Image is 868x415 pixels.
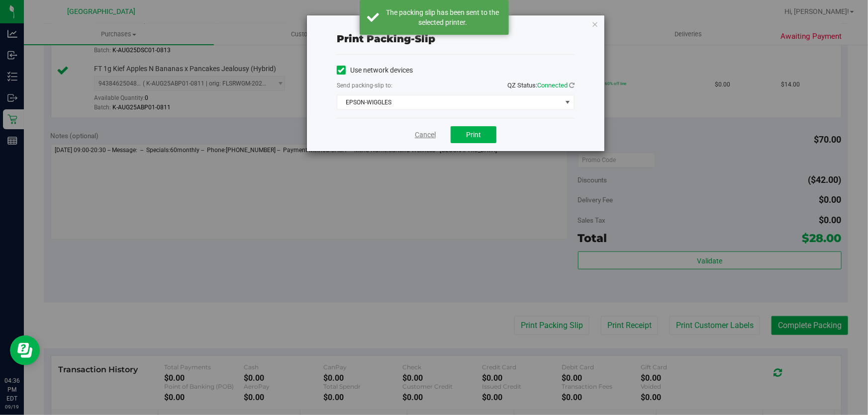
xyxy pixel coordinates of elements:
span: select [562,95,574,109]
button: Print [451,126,496,143]
span: Connected [537,82,568,89]
div: The packing slip has been sent to the selected printer. [385,7,501,27]
label: Use network devices [337,65,413,76]
span: Print [466,131,481,139]
span: QZ Status: [507,82,575,89]
iframe: Resource center [10,335,40,365]
label: Send packing-slip to: [337,81,392,90]
a: Cancel [415,130,436,140]
span: Print packing-slip [337,33,435,45]
span: EPSON-WIGGLES [337,95,562,109]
